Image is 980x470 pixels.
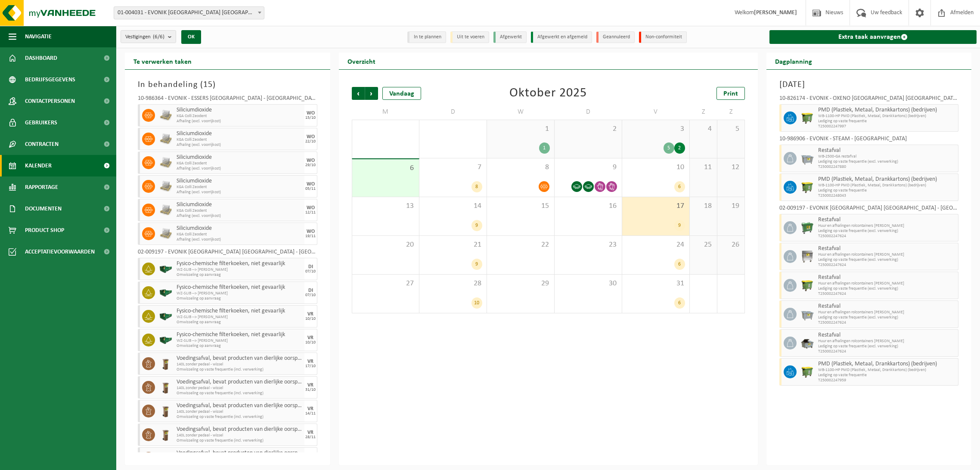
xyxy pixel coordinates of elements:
[818,291,956,297] span: T250002247624
[818,315,956,320] span: Lediging op vaste frequentie (excl. verwerking)
[305,293,316,297] div: 07/10
[177,320,302,325] span: Omwisseling op aanvraag
[491,279,550,288] span: 29
[138,78,317,91] h3: In behandeling ( )
[159,334,172,346] img: HK-XS-16-GN-00
[177,178,302,185] span: Siliciumdioxide
[555,104,622,120] td: D
[424,163,482,172] span: 7
[25,155,52,176] span: Kalender
[352,87,365,100] span: Vorige
[722,240,740,250] span: 26
[177,338,302,343] span: WZ-SLIB --> [PERSON_NAME]
[818,216,956,223] span: Restafval
[491,163,550,172] span: 8
[305,187,316,191] div: 05/11
[674,220,685,231] div: 9
[818,114,956,119] span: WB-1100-HP PMD (Plastiek, Metaal, Drankkartons) (bedrijven)
[307,359,313,364] div: VR
[177,331,302,338] span: Fysico-chemische filterkoeken, niet gevaarlijk
[25,47,57,69] span: Dashboard
[305,340,316,345] div: 10/10
[307,205,315,210] div: WO
[754,9,797,16] strong: [PERSON_NAME]
[471,297,482,309] div: 10
[357,240,415,250] span: 20
[177,260,302,267] span: Fysico-chemische filterkoeken, niet gevaarlijk
[177,114,302,119] span: KGA Colli Zeodent
[177,232,302,237] span: KGA Colli Zeodent
[177,190,302,195] span: Afhaling (excl. voorrijkost)
[818,263,956,268] span: T250002247624
[801,337,814,349] img: WB-5000-GAL-GY-01
[177,130,302,137] span: Siliciumdioxide
[177,402,302,409] span: Voedingsafval, bevat producten van dierlijke oorsprong, onverpakt, categorie 3
[125,53,200,69] h2: Te verwerken taken
[159,263,172,275] img: HK-XS-16-GN-00
[694,201,713,211] span: 18
[419,104,487,120] td: D
[622,104,690,120] td: V
[491,240,550,250] span: 22
[159,227,172,240] img: LP-PA-00000-WDN-11
[674,297,685,309] div: 6
[25,69,75,90] span: Bedrijfsgegevens
[25,112,57,133] span: Gebruikers
[357,164,415,173] span: 6
[626,240,685,250] span: 24
[717,104,745,120] td: Z
[153,34,164,40] count: (6/6)
[305,163,316,167] div: 29/10
[177,154,302,161] span: Siliciumdioxide
[674,181,685,192] div: 6
[382,87,421,100] div: Vandaag
[407,31,446,43] li: In te plannen
[818,188,956,193] span: Lediging op vaste frequentie
[159,405,172,417] img: WB-0140-HPE-BN-01
[818,368,956,373] span: WB-1100-HP PMD (Plastiek, Metaal, Drankkartons) (bedrijven)
[305,234,316,238] div: 19/11
[177,201,302,208] span: Siliciumdioxide
[307,335,313,340] div: VR
[818,373,956,378] span: Lediging op vaste frequentie
[818,159,956,164] span: Lediging op vaste frequentie (excl. verwerking)
[307,430,313,435] div: VR
[818,229,956,234] span: Lediging op vaste frequentie (excl. verwerking)
[818,281,956,286] span: Huur en afhalingen rolcontainers [PERSON_NAME]
[818,344,956,349] span: Lediging op vaste frequentie (excl. verwerking)
[664,142,674,154] div: 5
[177,208,302,213] span: KGA Colli Zeodent
[177,107,302,114] span: Siliciumdioxide
[177,409,302,414] span: 140L zonder pedaal - wissel
[424,279,482,288] span: 28
[177,166,302,171] span: Afhaling (excl. voorrijkost)
[818,349,956,354] span: T250002247624
[177,355,302,362] span: Voedingsafval, bevat producten van dierlijke oorsprong, onverpakt, categorie 3
[307,406,313,411] div: VR
[159,180,172,193] img: LP-PA-00000-WDN-11
[801,308,814,321] img: WB-2500-GAL-GY-01
[159,133,172,145] img: LP-PA-00000-WDN-11
[159,204,172,216] img: LP-PA-00000-WDN-11
[818,257,956,263] span: Lediging op vaste frequentie (excl. verwerking)
[25,241,95,263] span: Acceptatievoorwaarden
[450,31,489,43] li: Uit te voeren
[639,31,687,43] li: Non-conformiteit
[818,223,956,229] span: Huur en afhalingen rolcontainers [PERSON_NAME]
[25,176,58,198] span: Rapportage
[305,210,316,215] div: 12/11
[471,220,482,231] div: 9
[674,259,685,270] div: 6
[159,109,172,122] img: LP-PA-00000-WDN-11
[177,367,302,372] span: Omwisseling op vaste frequentie (incl. verwerking)
[559,240,617,250] span: 23
[818,164,956,170] span: T250002247880
[305,269,316,274] div: 07/10
[138,96,317,104] div: 10-986364 - EVONIK - ESSERS [GEOGRAPHIC_DATA] - [GEOGRAPHIC_DATA]
[424,201,482,211] span: 14
[716,87,745,100] a: Print
[818,378,956,383] span: T250002247959
[779,96,959,104] div: 10-826174 - EVONIK - OXENO [GEOGRAPHIC_DATA] [GEOGRAPHIC_DATA] - [GEOGRAPHIC_DATA]
[177,386,302,391] span: 140L zonder pedaal - wissel
[305,116,316,120] div: 15/10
